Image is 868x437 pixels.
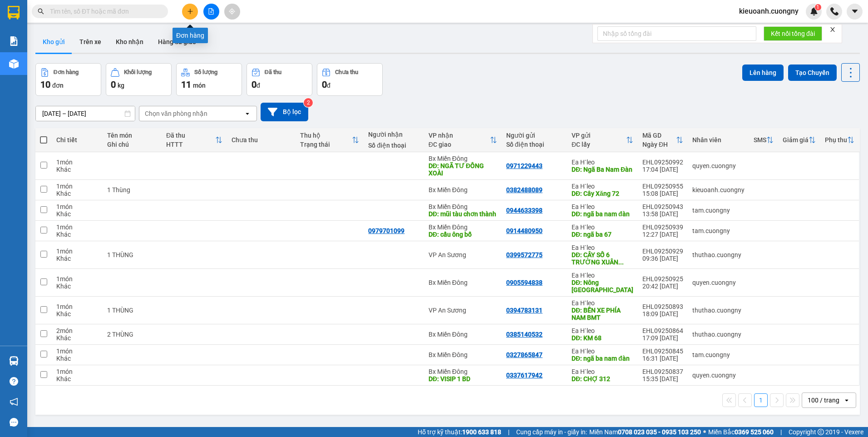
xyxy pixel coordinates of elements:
div: Đơn hàng [54,69,79,75]
svg: open [244,110,251,117]
div: Chi tiết [56,136,98,144]
span: Cung cấp máy in - giấy in: [516,427,587,437]
th: Toggle SortBy [638,128,688,152]
div: 09:36 [DATE] [642,255,683,262]
img: icon-new-feature [810,7,818,15]
div: Đã thu [166,132,215,139]
span: ⚪️ [703,430,706,434]
div: 16:31 [DATE] [642,355,683,362]
div: DĐ: NGÃ TƯ ĐỒNG XOÀI [429,162,497,177]
div: Phụ thu [825,136,847,144]
th: Toggle SortBy [424,128,502,152]
div: 1 món [56,275,98,283]
div: 100 / trang [808,396,839,405]
input: Nhập số tổng đài [597,26,756,41]
div: Đơn hàng [173,28,208,43]
div: DĐ: Cây Xăng 72 [572,190,633,197]
span: search [38,8,44,15]
div: Khối lượng [124,69,152,75]
div: EHL09250929 [642,248,683,255]
div: Ea H`leo [572,348,633,355]
span: Miền Nam [589,427,701,437]
div: Chọn văn phòng nhận [145,109,207,118]
div: 1 món [56,368,98,375]
span: 11 [181,79,191,90]
span: close [829,26,836,33]
div: Chưa thu [335,69,358,75]
button: Đơn hàng10đơn [35,63,101,96]
div: 1 món [56,159,98,166]
div: Ghi chú [107,141,157,148]
div: DĐ: CHỢ 312 [572,375,633,382]
div: Bx Miền Đông [429,155,497,162]
div: 17:04 [DATE] [642,166,683,173]
div: Ea H`leo [572,327,633,334]
button: Khối lượng0kg [106,63,172,96]
div: EHL09250992 [642,159,683,166]
div: DĐ: Ngã Ba Nam Đàn [572,166,633,173]
span: 0 [111,79,116,90]
div: Bx Miền Đông [429,279,497,286]
th: Toggle SortBy [162,128,227,152]
div: 1 THÙNG [107,251,157,258]
div: 1 món [56,303,98,310]
div: thuthao.cuongny [692,307,745,314]
div: Nhân viên [692,136,745,144]
strong: 0708 023 035 - 0935 103 250 [618,428,701,436]
div: 0394783131 [506,307,542,314]
sup: 1 [815,4,821,10]
div: EHL09250943 [642,203,683,210]
div: Số điện thoại [506,141,562,148]
div: 15:08 [DATE] [642,190,683,197]
img: warehouse-icon [9,59,19,69]
div: Bx Miền Đông [429,331,497,338]
div: Ea H`leo [572,244,633,251]
div: EHL09250893 [642,303,683,310]
span: đơn [52,82,64,89]
button: aim [224,4,240,20]
span: plus [187,8,193,15]
button: file-add [203,4,219,20]
div: ĐC lấy [572,141,626,148]
div: VP gửi [572,132,626,139]
div: Khác [56,166,98,173]
div: DĐ: VISIP 1 BD [429,375,497,382]
span: 10 [40,79,50,90]
div: Trạng thái [300,141,352,148]
button: Đã thu0đ [247,63,312,96]
div: Khác [56,231,98,238]
div: Khác [56,334,98,342]
div: 1 món [56,348,98,355]
img: phone-icon [830,7,838,15]
div: quyen.cuongny [692,372,745,379]
button: Kho nhận [108,31,151,53]
div: Ea H`leo [572,272,633,279]
div: DĐ: mũi tàu chơn thành [429,210,497,218]
input: Select a date range. [36,106,135,121]
th: Toggle SortBy [567,128,638,152]
div: Khác [56,355,98,362]
div: Người nhận [368,131,419,138]
div: Bx Miền Đông [429,368,497,375]
button: plus [182,4,198,20]
div: 0944633398 [506,207,542,214]
div: Khác [56,190,98,197]
div: Khác [56,255,98,262]
div: Số điện thoại [368,142,419,149]
button: Số lượng11món [176,63,242,96]
div: 20:42 [DATE] [642,283,683,290]
div: Ea H`leo [572,159,633,166]
button: Bộ lọc [261,103,308,121]
div: DĐ: Nông Trường Phú Xuân [572,279,633,293]
div: 12:27 [DATE] [642,231,683,238]
div: 1 Thùng [107,186,157,194]
div: 0327865847 [506,351,542,358]
button: 1 [754,393,768,407]
div: 2 THÙNG [107,331,157,338]
div: EHL09250845 [642,348,683,355]
div: 0399572775 [506,251,542,258]
div: Ea H`leo [572,223,633,231]
strong: 1900 633 818 [462,428,501,436]
button: Lên hàng [742,65,784,81]
button: caret-down [847,4,863,20]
